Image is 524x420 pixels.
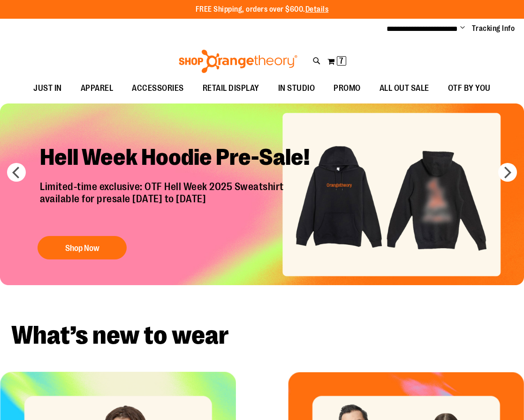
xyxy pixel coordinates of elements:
h2: What’s new to wear [11,323,513,348]
span: 7 [339,56,343,66]
span: OTF BY YOU [448,78,491,99]
button: prev [7,163,26,182]
p: FREE Shipping, orders over $600. [196,4,329,15]
h2: Hell Week Hoodie Pre-Sale! [33,136,326,181]
img: Shop Orangetheory [177,50,299,73]
p: Limited-time exclusive: OTF Hell Week 2025 Sweatshirt available for presale [DATE] to [DATE] [33,181,326,227]
a: Hell Week Hoodie Pre-Sale! Limited-time exclusive: OTF Hell Week 2025 Sweatshirtavailable for pre... [33,136,326,264]
span: ACCESSORIES [132,78,184,99]
span: IN STUDIO [278,78,315,99]
button: next [498,163,517,182]
span: APPAREL [81,78,114,99]
span: JUST IN [33,78,62,99]
button: Shop Now [38,236,127,259]
a: Details [305,5,329,14]
a: Tracking Info [472,23,515,34]
span: ALL OUT SALE [380,78,429,99]
button: Account menu [460,24,465,33]
span: PROMO [334,78,361,99]
span: RETAIL DISPLAY [203,78,259,99]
